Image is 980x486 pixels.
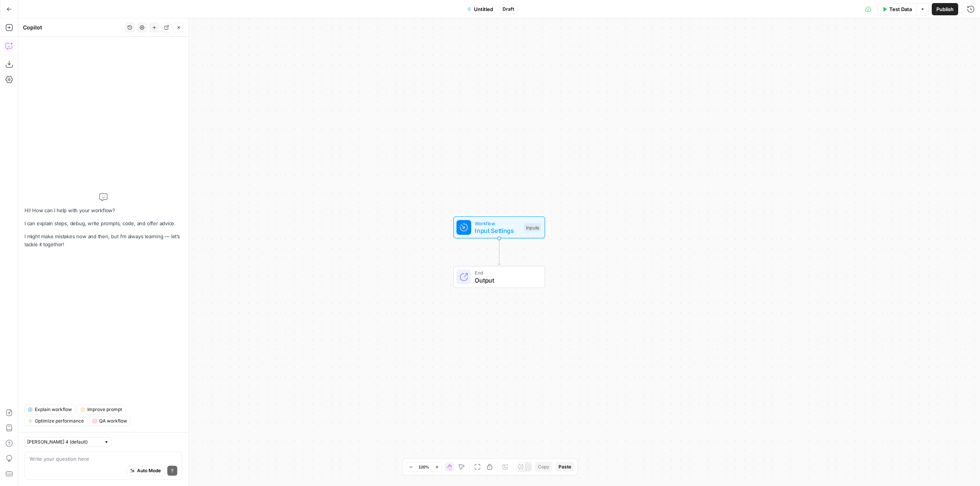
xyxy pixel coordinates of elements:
button: Test Data [877,3,916,15]
span: Improve prompt [87,406,122,413]
span: Test Data [889,5,912,13]
button: Publish [932,3,958,15]
button: Optimize performance [24,416,87,426]
span: Publish [936,5,954,13]
div: WorkflowInput SettingsInputs [428,216,570,239]
span: Input Settings [475,226,520,235]
div: Copilot [23,24,122,31]
div: EndOutput [428,266,570,288]
button: Explain workflow [24,405,75,414]
button: Copy [535,462,552,472]
button: Paste [555,462,574,472]
span: Draft [503,6,514,13]
span: 120% [418,464,429,470]
span: Auto Mode [137,467,161,474]
span: Untitled [474,5,493,13]
p: Hi! How can I help with your workflow? [24,206,182,215]
input: Claude Sonnet 4 (default) [27,438,101,446]
button: Improve prompt [77,405,126,414]
g: Edge from start to end [498,239,500,265]
span: Optimize performance [35,418,84,424]
button: Auto Mode [127,466,164,476]
button: QA workflow [89,416,131,426]
span: Workflow [475,219,520,227]
span: Paste [559,463,571,470]
div: Inputs [524,223,541,232]
span: End [475,269,537,276]
span: Explain workflow [35,406,72,413]
button: Untitled [462,3,498,15]
p: I might make mistakes now and then, but I’m always learning — let’s tackle it together! [24,232,182,249]
span: QA workflow [99,418,127,424]
span: Copy [538,463,549,470]
span: Output [475,276,537,285]
p: I can explain steps, debug, write prompts, code, and offer advice. [24,219,182,228]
